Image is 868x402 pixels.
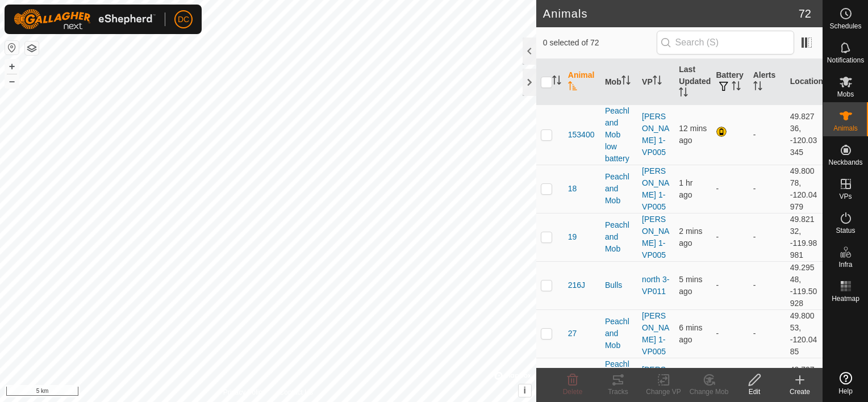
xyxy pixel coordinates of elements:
p-sorticon: Activate to sort [621,77,631,86]
a: [PERSON_NAME] 1-VP005 [642,311,669,356]
button: – [5,74,19,88]
a: Help [823,367,868,399]
img: Gallagher Logo [14,9,156,30]
th: Location [786,59,823,105]
div: Peachland Mob [605,219,633,255]
p-sorticon: Activate to sort [732,83,741,92]
th: Alerts [749,59,786,105]
span: 18 [568,183,577,195]
span: DC [178,14,189,26]
span: Infra [838,261,852,268]
a: Contact Us [279,387,313,397]
td: - [749,309,786,358]
button: Reset Map [5,41,19,55]
span: i [524,386,526,395]
span: 27 [568,328,577,340]
div: Change Mob [686,387,732,397]
td: - [711,261,748,309]
span: Neckbands [828,159,862,166]
a: [PERSON_NAME] 1-VP005 [642,112,669,157]
a: Privacy Policy [223,387,266,397]
td: - [711,165,748,213]
td: 49.29548, -119.50928 [786,261,823,309]
th: Last Updated [674,59,711,105]
span: 153400 [568,129,595,141]
div: Peachland Mob low battery [605,105,633,165]
span: Status [836,227,855,234]
div: Create [777,387,823,397]
span: Notifications [827,57,864,64]
span: Heatmap [832,295,859,302]
td: - [711,309,748,358]
h2: Animals [543,7,799,20]
a: north 3-VP011 [642,275,669,296]
div: Tracks [595,387,641,397]
span: 27 Sept 2025, 9:52 am [679,227,702,248]
div: Bulls [605,279,633,291]
p-sorticon: Activate to sort [653,77,662,86]
button: + [5,60,19,73]
td: 49.80078, -120.04979 [786,165,823,213]
button: Map Layers [25,41,39,55]
a: [PERSON_NAME] 1-VP005 [642,215,669,259]
td: - [749,213,786,261]
span: 0 selected of 72 [543,37,657,49]
th: VP [637,59,674,105]
button: i [519,384,531,397]
td: - [711,213,748,261]
span: 72 [799,5,811,22]
th: Mob [600,59,637,105]
span: 27 Sept 2025, 7:57 am [679,178,692,199]
p-sorticon: Activate to sort [552,77,561,86]
span: 216J [568,279,585,291]
span: Mobs [837,91,854,98]
p-sorticon: Activate to sort [679,89,688,98]
p-sorticon: Activate to sort [568,83,577,92]
span: 19 [568,231,577,243]
td: - [749,261,786,309]
div: Peachland Mob [605,316,633,351]
td: 49.82736, -120.03345 [786,104,823,165]
span: 27 Sept 2025, 9:42 am [679,124,707,145]
td: - [749,165,786,213]
span: Help [838,388,853,395]
div: Edit [732,387,777,397]
span: Schedules [829,23,861,30]
th: Animal [564,59,600,105]
span: Delete [563,388,583,396]
span: Animals [833,125,858,132]
td: 49.80053, -120.0485 [786,309,823,358]
th: Battery [711,59,748,105]
p-sorticon: Activate to sort [753,83,762,92]
a: [PERSON_NAME] 1-VP005 [642,166,669,211]
input: Search (S) [657,31,794,55]
div: Peachland Mob [605,171,633,207]
div: Change VP [641,387,686,397]
span: 27 Sept 2025, 9:48 am [679,323,702,344]
td: 49.82132, -119.98981 [786,213,823,261]
span: VPs [839,193,852,200]
td: - [749,104,786,165]
span: 27 Sept 2025, 9:49 am [679,275,702,296]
